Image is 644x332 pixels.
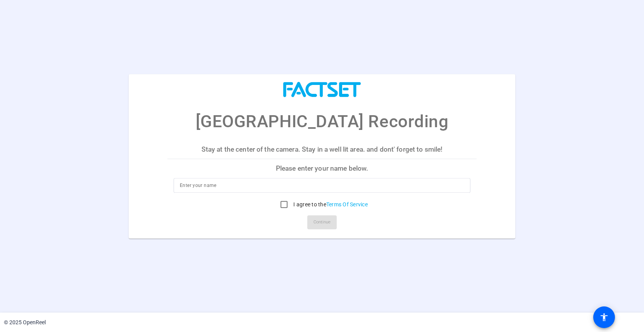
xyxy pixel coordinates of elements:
[4,318,46,327] div: © 2025 OpenReel
[326,201,368,207] a: Terms Of Service
[180,181,464,190] input: Enter your name
[196,109,449,134] p: [GEOGRAPHIC_DATA] Recording
[292,201,368,208] label: I agree to the
[167,140,477,159] p: Stay at the center of the camera. Stay in a well lit area. and dont' forget to smile!
[167,159,477,178] p: Please enter your name below.
[283,82,361,97] img: company-logo
[599,313,609,322] mat-icon: accessibility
